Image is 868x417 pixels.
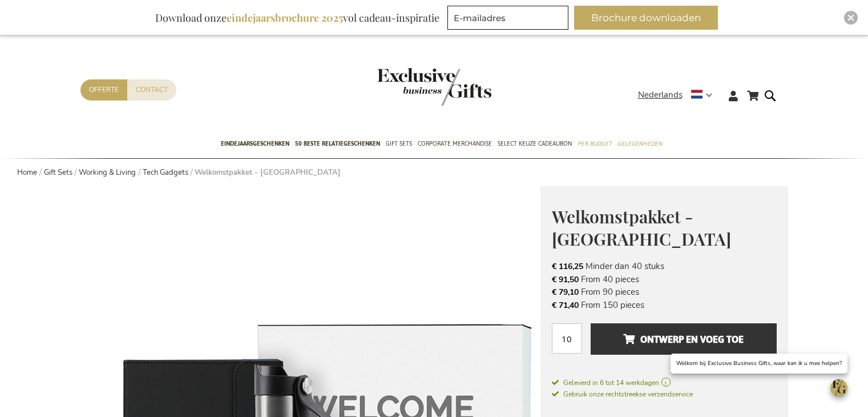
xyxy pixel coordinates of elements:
span: Welkomstpakket - [GEOGRAPHIC_DATA] [552,205,731,250]
li: From 150 pieces [552,299,777,311]
span: Per Budget [578,138,612,150]
button: Ontwerp en voeg toe [591,323,776,355]
span: Select Keuze Cadeaubon [498,138,572,150]
span: 50 beste relatiegeschenken [295,138,380,150]
span: Gebruik onze rechtstreekse verzendservice [552,390,693,399]
a: Home [17,167,37,178]
img: Close [847,14,854,21]
img: Exclusive Business gifts logo [377,68,491,106]
div: Nederlands [638,89,720,102]
a: Contact [127,79,176,101]
span: Nederlands [638,89,683,102]
a: Tech Gadgets [143,167,188,178]
div: Download onze vol cadeau-inspiratie [150,6,445,30]
a: Geleverd in 6 tot 14 werkdagen [552,378,777,388]
span: Eindejaarsgeschenken [221,138,289,150]
input: E-mailadres [447,6,568,30]
strong: Welkomstpakket - [GEOGRAPHIC_DATA] [195,167,341,178]
span: € 71,40 [552,300,579,311]
div: Close [844,11,858,25]
a: store logo [377,68,434,106]
li: Minder dan 40 stuks [552,260,777,272]
li: From 90 pieces [552,286,777,298]
span: Ontwerp en voeg toe [623,330,744,348]
a: Working & Living [79,167,136,178]
span: € 91,50 [552,274,579,285]
a: Offerte [80,79,127,101]
button: Brochure downloaden [574,6,718,30]
a: Gebruik onze rechtstreekse verzendservice [552,388,693,399]
span: € 116,25 [552,261,583,272]
input: Aantal [552,323,582,354]
span: Gelegenheden [617,138,662,150]
li: From 40 pieces [552,273,777,286]
span: Corporate Merchandise [418,138,492,150]
form: marketing offers and promotions [447,6,572,33]
span: € 79,10 [552,287,579,298]
b: eindejaarsbrochure 2025 [227,11,343,25]
span: Gift Sets [386,138,412,150]
a: Gift Sets [44,167,72,178]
